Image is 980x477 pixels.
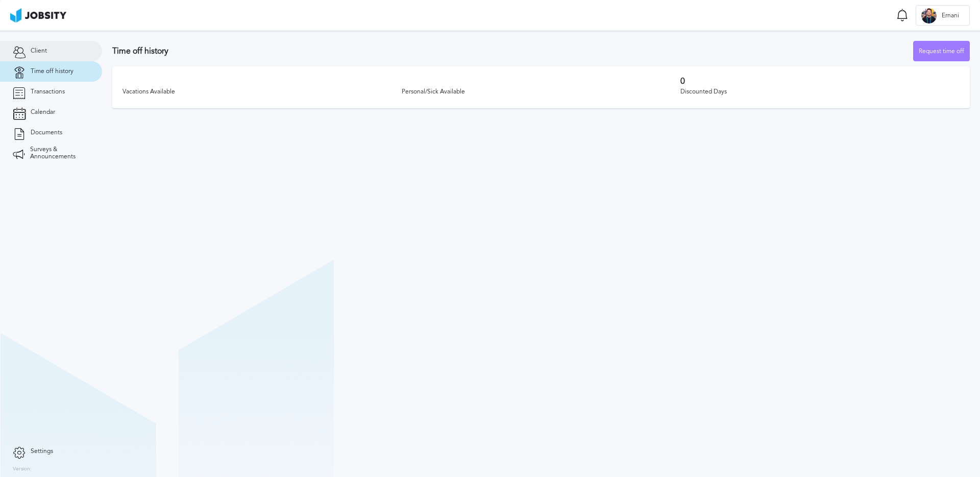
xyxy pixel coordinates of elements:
[10,8,66,22] img: ab4bad089aa723f57921c736e9817d99.png
[402,88,681,96] div: Personal/Sick Available
[122,88,402,96] div: Vacations Available
[31,129,62,136] span: Documents
[31,68,73,75] span: Time off history
[913,41,970,61] button: Request time off
[921,8,937,23] div: E
[13,466,32,472] label: Version:
[914,41,969,62] div: Request time off
[30,146,89,160] span: Surveys & Announcements
[112,46,913,56] h3: Time off history
[937,12,964,19] span: Ernani
[31,88,65,96] span: Transactions
[31,448,53,455] span: Settings
[31,47,47,55] span: Client
[680,88,960,96] div: Discounted Days
[916,5,970,26] button: EErnani
[31,109,55,116] span: Calendar
[680,77,960,86] h3: 0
